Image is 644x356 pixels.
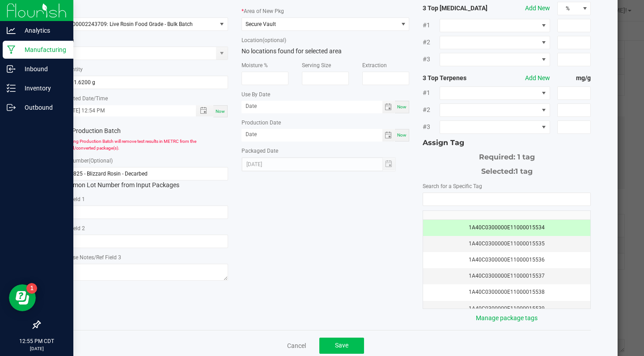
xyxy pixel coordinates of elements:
label: Area of New Pkg [244,7,284,15]
inline-svg: Manufacturing [7,45,16,54]
span: #2 [423,38,440,47]
span: Toggle popup [196,105,213,116]
strong: mg/g [557,73,591,83]
span: Toggle calendar [382,129,395,142]
label: Use By Date [241,90,270,99]
p: Analytics [16,25,69,36]
span: NO DATA FOUND [440,120,550,134]
div: 1A40C0300000E11000015535 [428,240,585,248]
div: 1A40C0300000E11000015537 [428,272,585,280]
span: #1 [423,21,440,30]
span: (Optional) [89,158,113,164]
span: #2 [423,105,440,115]
span: Save [335,342,348,349]
label: Created Date/Time [62,94,108,103]
label: Packaged Date [241,147,278,155]
label: Production Date [241,119,281,127]
input: Created Datetime [60,105,186,116]
span: NO DATA FOUND [440,19,550,32]
div: 1A40C0300000E11000015539 [428,305,585,313]
input: Date [241,101,382,112]
span: (optional) [263,37,286,43]
button: Save [319,338,364,354]
span: Toggle calendar [382,101,395,113]
div: Common Lot Number from Input Packages [60,167,228,190]
input: NO DATA FOUND [423,193,590,206]
span: No locations found for selected area [241,47,342,55]
span: #3 [423,122,440,132]
span: Checking Production Batch will remove test results in METRC from the created/converted package(s). [60,139,196,150]
p: [DATE] [4,345,69,352]
span: NO DATA FOUND [440,53,550,66]
button: Add New [525,73,550,83]
span: Now [216,109,225,114]
span: Secure Vault [246,21,276,27]
label: Moisture % [241,61,268,69]
p: Outbound [16,102,69,113]
label: Search for a Specific Tag [423,182,482,190]
span: NO DATA FOUND [440,36,550,49]
inline-svg: Outbound [7,103,16,112]
a: Manage package tags [476,314,538,322]
div: Selected: [423,163,591,177]
p: Manufacturing [16,44,69,55]
div: Assign Tag [423,137,591,148]
inline-svg: Analytics [7,26,16,35]
strong: 3 Top Terpenes [423,73,490,83]
a: Cancel [287,341,306,350]
span: NO DATA FOUND [440,103,550,117]
inline-svg: Inbound [7,64,16,73]
span: #3 [423,55,440,64]
div: 1A40C0300000E11000015536 [428,256,585,264]
span: #1 [423,88,440,98]
label: Location [241,36,286,44]
label: Release Notes/Ref Field 3 [60,253,121,262]
span: M00002243709: Live Rosin Food Grade - Bulk Batch [60,18,216,30]
span: NO DATA FOUND [440,86,550,100]
input: Date [241,129,382,140]
label: Serving Size [302,61,331,69]
div: Required: 1 tag [423,148,591,163]
span: Now [397,133,407,137]
p: Inbound [16,64,69,74]
p: Inventory [16,83,69,94]
p: 12:55 PM CDT [4,337,69,345]
span: 1 tag [515,167,533,176]
span: % [558,2,579,15]
iframe: Resource center unread badge [26,283,37,294]
label: Lot Number [60,157,113,165]
span: Now [397,104,407,109]
div: 1A40C0300000E11000015534 [428,223,585,232]
strong: 3 Top [MEDICAL_DATA] [423,4,490,13]
div: 1A40C0300000E11000015538 [428,288,585,296]
label: Production Batch [60,126,137,136]
inline-svg: Inventory [7,84,16,93]
iframe: Resource center [9,284,36,311]
button: Add New [525,4,550,13]
label: Extraction [362,61,387,69]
